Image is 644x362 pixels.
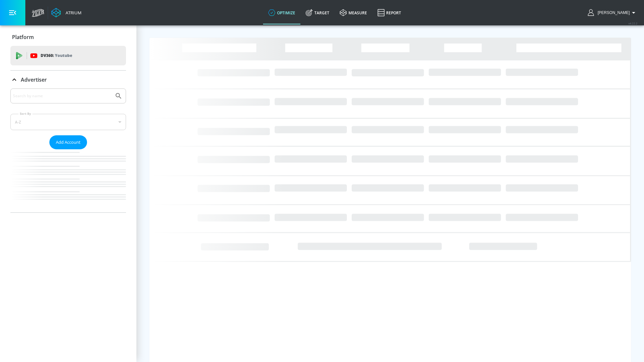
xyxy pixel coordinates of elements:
button: [PERSON_NAME] [588,9,638,17]
a: Target [300,1,335,24]
p: DV360: [41,52,72,59]
span: Add Account [56,139,81,146]
label: Sort By [19,112,32,116]
div: Advertiser [10,88,126,212]
div: Advertiser [10,71,126,89]
nav: list of Advertiser [10,149,126,212]
a: Report [372,1,406,24]
div: Atrium [63,10,82,16]
div: Platform [10,28,126,46]
button: Add Account [49,135,87,149]
span: v 4.22.2 [628,21,638,25]
span: login as: rebecca.streightiff@zefr.com [595,10,630,15]
a: Atrium [51,8,82,18]
p: Advertiser [21,76,47,83]
p: Youtube [55,52,72,59]
div: DV360: Youtube [10,46,126,65]
a: optimize [263,1,300,24]
input: Search by name [13,92,111,100]
div: A-Z [10,114,126,130]
a: measure [335,1,372,24]
p: Platform [12,34,34,41]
